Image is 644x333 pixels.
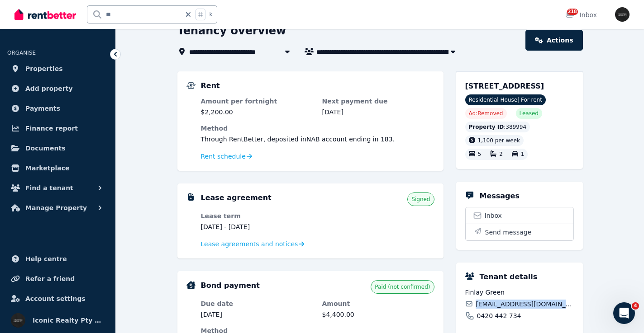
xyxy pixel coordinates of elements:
span: 218 [567,9,578,15]
div: Inbox [565,10,597,19]
span: ORGANISE [7,50,36,56]
a: Refer a friend [7,270,108,288]
span: Finlay Green [465,288,574,297]
span: k [209,11,212,18]
dt: Next payment due [322,97,434,106]
button: Manage Property [7,199,108,217]
a: Properties [7,60,108,78]
span: Properties [25,63,63,74]
a: Inbox [466,207,573,224]
span: Payments [25,103,60,114]
iframe: Intercom live chat [613,302,635,324]
h1: Tenancy overview [177,23,286,38]
span: Lease agreements and notices [201,239,298,249]
dt: Lease term [201,211,313,220]
span: Residential House | For rent [465,94,546,105]
span: Leased [520,110,539,117]
img: Iconic Realty Pty Ltd [11,313,25,328]
span: [STREET_ADDRESS] [465,82,544,90]
dd: [DATE] [201,310,313,319]
a: Marketplace [7,159,108,177]
span: Property ID [469,123,504,131]
a: Documents [7,139,108,157]
span: Manage Property [25,202,87,213]
span: 1,100 per week [478,137,520,144]
dd: [DATE] - [DATE] [201,222,313,231]
span: Help centre [25,253,67,264]
a: Account settings [7,290,108,308]
span: 1 [521,151,525,158]
span: 0420 442 734 [477,311,521,320]
dd: [DATE] [322,108,434,117]
span: 2 [499,151,503,158]
h5: Lease agreement [201,192,272,203]
h5: Messages [480,191,520,202]
span: Finance report [25,123,78,134]
a: Rent schedule [201,152,253,161]
div: : 389994 [465,122,530,132]
img: Iconic Realty Pty Ltd [615,7,630,22]
img: Rental Payments [186,82,196,89]
dt: Due date [201,299,313,308]
a: Payments [7,99,108,117]
a: Help centre [7,250,108,268]
h5: Tenant details [480,272,538,282]
button: Send message [466,224,573,240]
span: Paid (not confirmed) [375,283,430,291]
a: Finance report [7,119,108,137]
span: Rent schedule [201,152,246,161]
dt: Amount per fortnight [201,97,313,106]
span: Send message [485,228,532,237]
span: Marketplace [25,163,69,174]
img: Bond Details [186,281,196,289]
a: Lease agreements and notices [201,239,305,249]
dd: $4,400.00 [322,310,434,319]
span: Refer a friend [25,273,75,284]
span: Iconic Realty Pty Ltd [33,315,105,326]
dt: Amount [322,299,434,308]
span: Add property [25,83,73,94]
span: Ad: Removed [469,110,503,117]
span: Signed [411,196,430,203]
img: RentBetter [14,8,76,21]
span: Account settings [25,293,86,304]
h5: Bond payment [201,280,260,291]
span: Through RentBetter , deposited in NAB account ending in 183 . [201,136,395,143]
span: Documents [25,143,66,154]
h5: Rent [201,80,220,91]
span: Find a tenant [25,183,73,193]
a: Add property [7,80,108,98]
span: Inbox [485,211,502,220]
dt: Method [201,124,434,133]
dd: $2,200.00 [201,108,313,117]
span: 5 [478,151,482,158]
a: Actions [525,30,582,51]
span: 4 [632,302,639,310]
span: [EMAIL_ADDRESS][DOMAIN_NAME] [476,300,573,309]
button: Find a tenant [7,179,108,197]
